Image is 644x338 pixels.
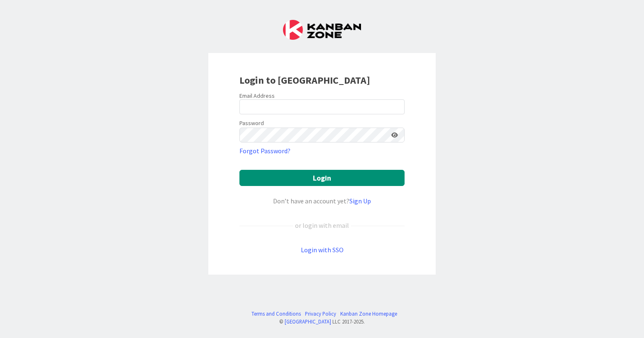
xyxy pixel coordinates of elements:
label: Password [239,119,264,128]
a: Login with SSO [301,246,344,254]
div: or login with email [293,220,351,230]
div: Don’t have an account yet? [239,196,405,206]
a: Sign Up [349,197,371,205]
button: Login [239,170,405,186]
b: Login to [GEOGRAPHIC_DATA] [239,74,370,87]
a: Forgot Password? [239,146,290,156]
label: Email Address [239,92,275,99]
a: Terms and Conditions [251,310,301,318]
a: Kanban Zone Homepage [340,310,397,318]
img: Kanban Zone [283,20,361,40]
a: [GEOGRAPHIC_DATA] [285,318,331,325]
a: Privacy Policy [305,310,336,318]
div: © LLC 2017- 2025 . [247,318,397,326]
